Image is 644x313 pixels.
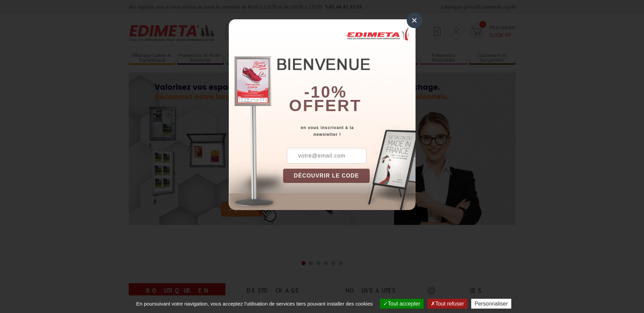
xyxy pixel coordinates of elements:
[427,299,467,309] button: Tout refuser
[133,301,376,307] span: En poursuivant votre navigation, vous acceptez l'utilisation de services tiers pouvant installer ...
[283,169,370,183] button: DÉCOUVRIR LE CODE
[289,97,362,114] font: offert
[283,124,416,138] div: en vous inscrivant à la newsletter !
[471,299,511,309] button: Personnaliser (fenêtre modale)
[407,13,422,28] div: ×
[380,299,424,309] button: Tout accepter
[304,83,347,101] b: -10%
[287,148,366,164] input: votre@email.com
